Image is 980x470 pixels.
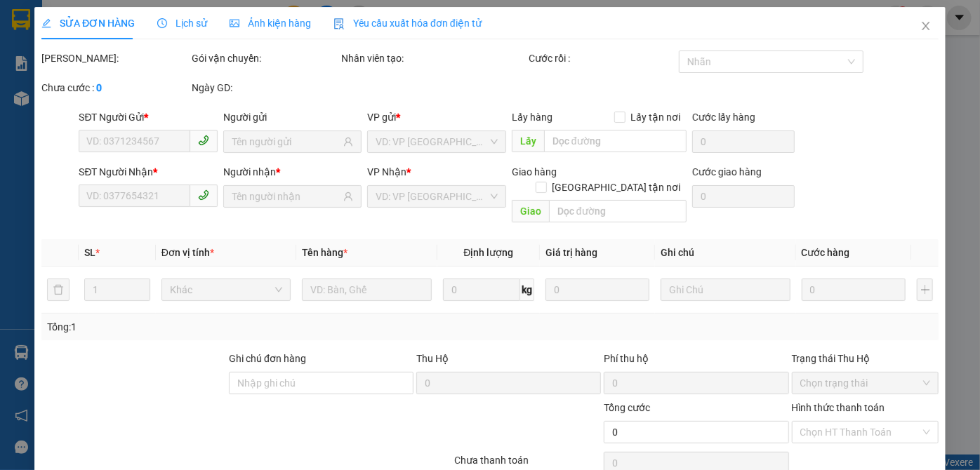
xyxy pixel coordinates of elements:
[96,82,102,93] b: 0
[545,278,649,301] input: 0
[333,18,482,29] span: Yêu cầu xuất hóa đơn điện tử
[529,51,676,66] div: Cước rồi :
[157,18,207,29] span: Lịch sử
[791,402,885,413] label: Hình thức thanh toán
[512,112,552,123] span: Lấy hàng
[655,239,796,267] th: Ghi chú
[232,189,340,204] input: Tên người nhận
[802,278,906,301] input: 0
[198,189,209,201] span: phone
[157,18,167,28] span: clock-circle
[512,200,549,222] span: Giao
[692,185,795,208] input: Cước giao hàng
[367,109,505,125] div: VP gửi
[41,80,189,95] div: Chưa cước :
[333,18,345,29] img: icon
[547,180,687,195] span: [GEOGRAPHIC_DATA] tận nơi
[604,351,788,372] div: Phí thu hộ
[229,353,306,364] label: Ghi chú đơn hàng
[41,18,135,29] span: SỬA ĐƠN HÀNG
[161,247,214,258] span: Đơn vị tính
[47,319,379,335] div: Tổng: 1
[41,18,51,28] span: edit
[232,134,340,149] input: Tên người gửi
[230,18,239,28] span: picture
[512,130,544,152] span: Lấy
[302,278,432,301] input: VD: Bàn, Ghế
[170,279,283,300] span: Khác
[343,137,353,147] span: user
[520,278,534,301] span: kg
[343,192,353,201] span: user
[920,20,932,32] span: close
[791,351,939,366] div: Trạng thái Thu Hộ
[692,130,795,153] input: Cước lấy hàng
[341,51,526,66] div: Nhân viên tạo:
[917,278,934,301] button: plus
[41,51,189,66] div: [PERSON_NAME]:
[692,112,755,123] label: Cước lấy hàng
[544,130,687,152] input: Dọc đường
[802,247,850,258] span: Cước hàng
[661,278,790,301] input: Ghi Chú
[192,80,339,95] div: Ngày GD:
[692,166,762,177] label: Cước giao hàng
[800,372,930,394] span: Chọn trạng thái
[512,166,557,177] span: Giao hàng
[463,247,513,258] span: Định lượng
[192,51,339,66] div: Gói vận chuyển:
[367,166,406,177] span: VP Nhận
[47,278,69,301] button: delete
[906,7,946,46] button: Close
[79,164,217,180] div: SĐT Người Nhận
[223,109,362,125] div: Người gửi
[79,109,217,125] div: SĐT Người Gửi
[229,372,413,394] input: Ghi chú đơn hàng
[625,109,687,125] span: Lấy tận nơi
[230,18,311,29] span: Ảnh kiện hàng
[549,200,687,222] input: Dọc đường
[198,135,209,146] span: phone
[416,353,449,364] span: Thu Hộ
[84,247,95,258] span: SL
[302,247,347,258] span: Tên hàng
[223,164,362,180] div: Người nhận
[545,247,597,258] span: Giá trị hàng
[604,402,650,413] span: Tổng cước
